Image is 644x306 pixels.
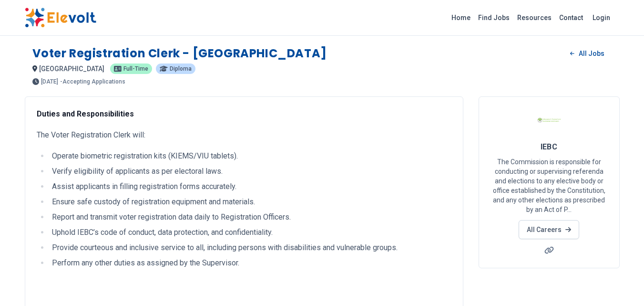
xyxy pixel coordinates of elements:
a: Home [448,10,474,25]
li: Provide courteous and inclusive service to all, including persons with disabilities and vulnerabl... [49,242,451,253]
a: Contact [555,10,587,25]
img: IEBC [537,108,561,132]
span: [GEOGRAPHIC_DATA] [39,65,104,73]
a: All Jobs [562,46,612,61]
span: Diploma [170,66,192,72]
p: - Accepting Applications [60,79,125,84]
strong: Duties and Responsibilities [37,109,134,118]
li: Ensure safe custody of registration equipment and materials. [49,196,451,208]
a: Find Jobs [474,10,513,25]
a: Resources [513,10,555,25]
p: The Commission is responsible for conducting or supervising referenda and elections to any electi... [491,157,608,214]
img: Elevolt [25,8,96,28]
span: IEBC [541,142,558,151]
a: All Careers [519,220,579,239]
li: Verify eligibility of applicants as per electoral laws. [49,166,451,177]
h1: Voter Registration Clerk - [GEOGRAPHIC_DATA] [32,46,327,61]
p: The Voter Registration Clerk will: [37,129,451,141]
li: Report and transmit voter registration data daily to Registration Officers. [49,211,451,223]
li: Assist applicants in filling registration forms accurately. [49,181,451,192]
li: Uphold IEBC’s code of conduct, data protection, and confidentiality. [49,227,451,238]
li: Operate biometric registration kits (KIEMS/VIU tablets). [49,150,451,162]
span: [DATE] [41,79,58,84]
li: Perform any other duties as assigned by the Supervisor. [49,257,451,269]
a: Login [587,8,616,27]
span: Full-time [123,66,148,72]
